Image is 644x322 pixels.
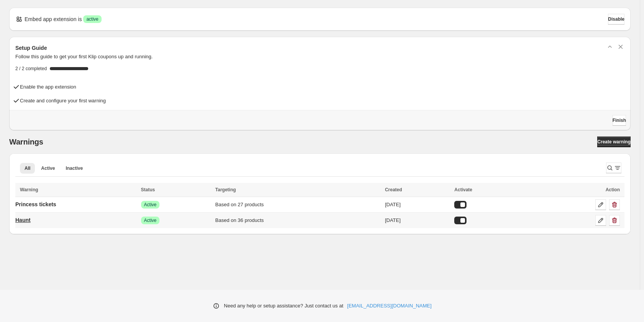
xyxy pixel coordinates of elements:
[385,217,450,224] div: [DATE]
[347,302,432,310] a: [EMAIL_ADDRESS][DOMAIN_NAME]
[606,163,621,173] button: Search and filter results
[15,53,624,61] p: Follow this guide to get your first Klip coupons up and running.
[15,200,56,208] p: Princess tickets
[597,139,631,145] span: Create warning
[613,117,626,123] span: Finish
[25,15,82,23] p: Embed app extension is
[385,201,450,209] div: [DATE]
[215,217,381,224] div: Based on 36 products
[144,202,157,208] span: Active
[613,115,626,126] button: Finish
[215,201,381,209] div: Based on 27 products
[20,83,76,91] h4: Enable the app extension
[86,16,98,22] span: active
[385,187,402,192] span: Created
[15,198,56,210] a: Princess tickets
[15,214,31,226] a: Haunt
[608,14,624,25] button: Disable
[66,165,83,171] span: Inactive
[606,187,620,192] span: Action
[608,16,624,22] span: Disable
[15,66,47,72] span: 2 / 2 completed
[9,137,43,146] h2: Warnings
[15,44,47,52] h3: Setup Guide
[25,165,30,171] span: All
[454,187,472,192] span: Activate
[215,187,236,192] span: Targeting
[20,187,38,192] span: Warning
[41,165,55,171] span: Active
[141,187,155,192] span: Status
[20,97,106,105] h4: Create and configure your first warning
[144,217,157,223] span: Active
[597,136,631,147] a: Create warning
[15,216,31,224] p: Haunt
